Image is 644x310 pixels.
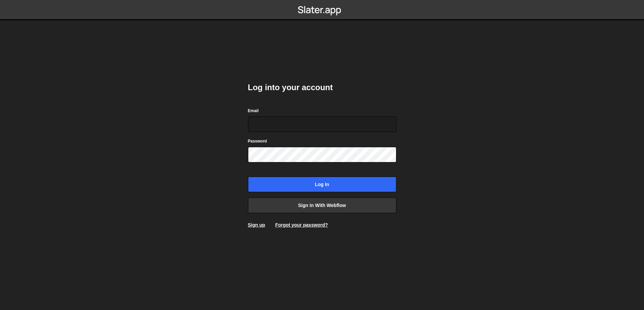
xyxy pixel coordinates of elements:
[248,82,396,93] h2: Log into your account
[248,222,265,228] a: Sign up
[248,198,396,213] a: Sign in with Webflow
[248,138,267,145] label: Password
[248,177,396,192] input: Log in
[248,107,259,114] label: Email
[275,222,328,228] a: Forgot your password?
